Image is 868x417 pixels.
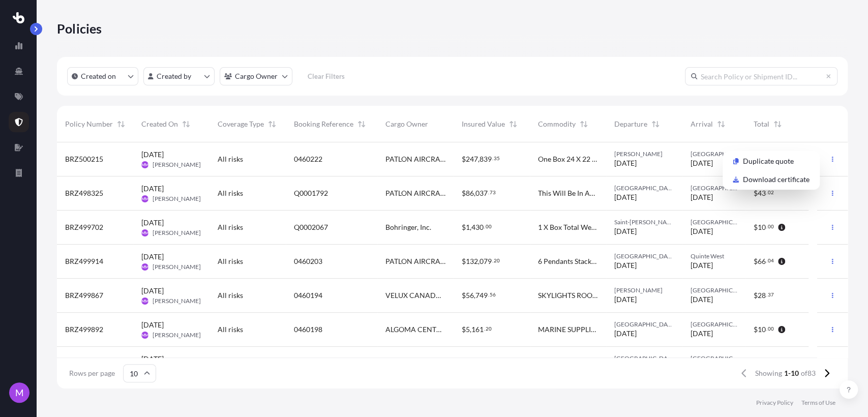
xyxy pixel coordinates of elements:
p: Policies [57,20,102,37]
a: Download certificate [725,171,818,188]
a: Duplicate quote [725,153,818,169]
div: Actions [723,151,820,190]
p: Duplicate quote [743,156,794,166]
p: Download certificate [743,174,810,185]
